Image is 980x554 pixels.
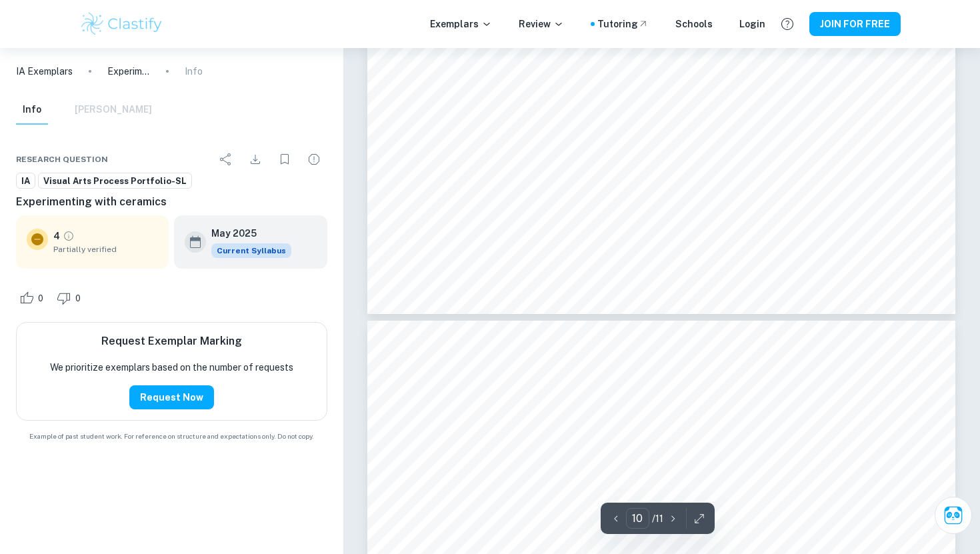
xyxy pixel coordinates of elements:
div: Dislike [53,287,88,309]
a: Schools [675,17,713,31]
p: Review [519,17,564,31]
p: Experimenting with ceramics [107,64,150,79]
p: Exemplars [430,17,492,31]
img: Clastify logo [79,11,164,37]
span: IA [17,175,35,188]
span: Partially verified [53,243,158,255]
a: Visual Arts Process Portfolio-SL [38,173,192,189]
a: IA [16,173,35,189]
button: Request Now [129,385,214,409]
a: IA Exemplars [16,64,73,79]
h6: Experimenting with ceramics [16,194,327,210]
div: Bookmark [271,146,298,173]
a: Login [739,17,765,31]
span: 0 [31,292,51,305]
button: Ask Clai [935,497,972,534]
button: JOIN FOR FREE [809,12,901,36]
p: / 11 [652,511,663,526]
span: Current Syllabus [211,243,291,258]
div: Share [213,146,239,173]
p: Info [185,64,203,79]
span: Visual Arts Process Portfolio-SL [39,175,191,188]
div: Like [16,287,51,309]
div: This exemplar is based on the current syllabus. Feel free to refer to it for inspiration/ideas wh... [211,243,291,258]
div: Report issue [301,146,327,173]
span: Research question [16,153,108,165]
h6: Request Exemplar Marking [101,333,242,349]
button: Info [16,95,48,125]
span: 0 [68,292,88,305]
span: Example of past student work. For reference on structure and expectations only. Do not copy. [16,431,327,441]
button: Help and Feedback [776,13,799,35]
p: 4 [53,229,60,243]
div: Download [242,146,269,173]
a: Tutoring [597,17,649,31]
a: Grade partially verified [63,230,75,242]
p: We prioritize exemplars based on the number of requests [50,360,293,375]
h6: May 2025 [211,226,281,241]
